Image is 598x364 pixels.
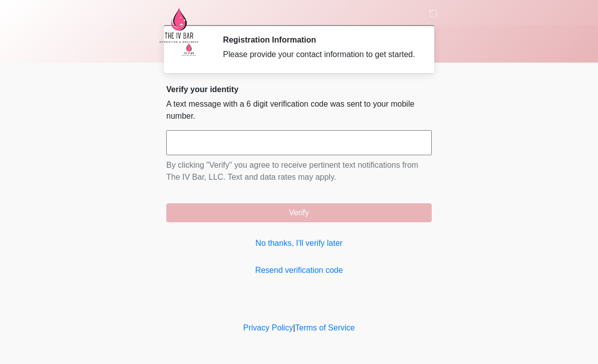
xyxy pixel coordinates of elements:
[243,323,293,332] a: Privacy Policy
[166,237,432,249] a: No thanks, I'll verify later
[166,203,432,222] button: Verify
[223,49,417,61] div: Please provide your contact information to get started.
[156,8,201,43] img: The IV Bar, LLC Logo
[295,323,355,332] a: Terms of Service
[166,159,432,183] p: By clicking "Verify" you agree to receive pertinent text notifications from The IV Bar, LLC. Text...
[166,98,432,122] p: A text message with a 6 digit verification code was sent to your mobile number.
[166,85,432,94] h2: Verify your identity
[293,323,295,332] a: |
[166,264,432,276] a: Resend verification code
